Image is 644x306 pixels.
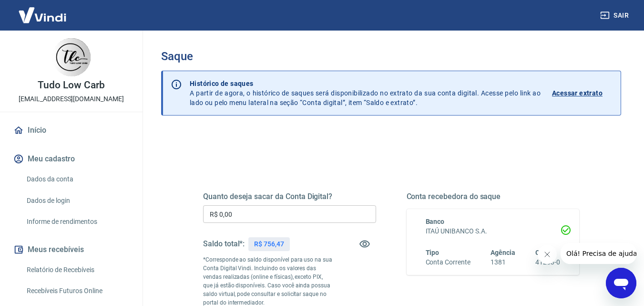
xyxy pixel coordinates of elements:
p: [EMAIL_ADDRESS][DOMAIN_NAME] [19,94,124,104]
p: A partir de agora, o histórico de saques será disponibilizado no extrato da sua conta digital. Ac... [190,79,541,107]
span: Olá! Precisa de ajuda? [6,7,80,14]
h6: 41283-0 [535,257,560,267]
h5: Quanto deseja sacar da Conta Digital? [203,192,376,201]
h6: Conta Corrente [426,257,470,267]
span: Conta [535,249,553,256]
a: Início [11,120,131,141]
p: Acessar extrato [552,88,603,98]
h6: ITAÚ UNIBANCO S.A. [426,226,561,236]
button: Meu cadastro [11,148,131,169]
span: Tipo [426,249,440,256]
a: Relatório de Recebíveis [23,260,131,280]
iframe: Botão para abrir a janela de mensagens [606,268,636,298]
button: Meus recebíveis [11,239,131,260]
p: R$ 756,47 [254,239,284,249]
button: Sair [598,7,633,24]
h5: Saldo total*: [203,239,245,249]
span: Agência [491,249,515,256]
h6: 1381 [491,257,515,267]
a: Recebíveis Futuros Online [23,281,131,301]
span: Banco [426,218,445,225]
a: Acessar extrato [552,79,613,107]
p: Tudo Low Carb [38,80,104,90]
h5: Conta recebedora do saque [407,192,580,201]
p: Histórico de saques [190,79,541,88]
img: 092b66a1-269f-484b-a6ef-d60da104ea9d.jpeg [52,38,91,76]
iframe: Mensagem da empresa [561,243,636,264]
a: Dados de login [23,191,131,211]
iframe: Fechar mensagem [538,245,557,264]
h3: Saque [161,50,621,63]
img: Vindi [11,0,73,30]
a: Dados da conta [23,169,131,189]
a: Informe de rendimentos [23,212,131,232]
